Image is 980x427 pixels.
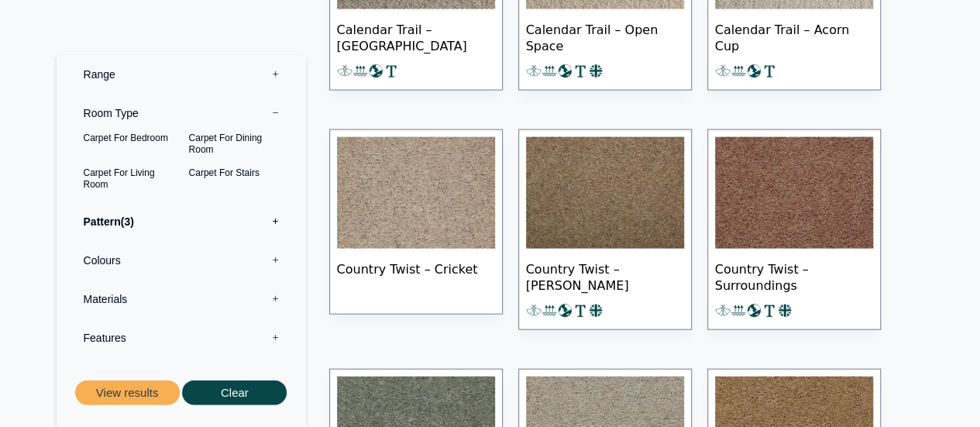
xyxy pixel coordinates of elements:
a: Country Twist – Surroundings [707,129,881,330]
label: Colours [68,240,294,279]
label: Materials [68,279,294,318]
img: Country Twist - Cricket [337,137,495,249]
span: Calendar Trail – Acorn Cup [715,9,873,64]
label: Pattern [68,201,294,240]
span: Country Twist – Cricket [337,249,495,303]
span: Country Twist – [PERSON_NAME] [526,249,684,303]
span: 3 [121,215,134,227]
img: Craven Bracken [526,137,684,249]
span: Calendar Trail – Open Space [526,9,684,64]
a: Country Twist – [PERSON_NAME] [518,129,692,330]
button: Clear [182,380,287,405]
button: View results [75,380,180,405]
span: Calendar Trail – [GEOGRAPHIC_DATA] [337,9,495,64]
label: Room Type [68,93,294,132]
label: Range [68,54,294,93]
label: Features [68,318,294,356]
a: Country Twist – Cricket [329,129,503,315]
span: Country Twist – Surroundings [715,249,873,303]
